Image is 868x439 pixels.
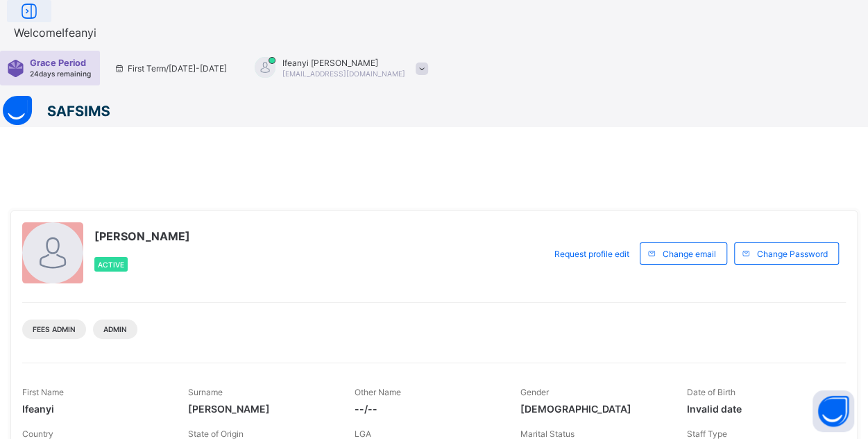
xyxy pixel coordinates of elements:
span: Other Name [355,387,401,397]
span: Active [98,260,124,269]
span: Invalid date [687,403,832,415]
span: Change Password [757,249,828,259]
span: Staff Type [687,429,727,439]
span: LGA [355,429,371,439]
span: Marital Status [520,429,575,439]
span: Gender [520,387,549,397]
span: 24 days remaining [30,69,91,78]
span: Ifeanyi [22,403,167,415]
span: [PERSON_NAME] [94,229,190,243]
span: [DEMOGRAPHIC_DATA] [520,403,665,415]
span: Welcome Ifeanyi [14,26,96,40]
span: First Name [22,387,64,397]
span: Ifeanyi [PERSON_NAME] [282,58,405,68]
span: Surname [188,387,223,397]
button: Open asap [812,390,854,432]
img: safsims [3,96,110,125]
span: [EMAIL_ADDRESS][DOMAIN_NAME] [282,69,405,78]
span: Request profile edit [554,249,629,259]
div: IfeanyiNtomchukwu [241,57,435,80]
span: session/term information [114,63,227,74]
span: [PERSON_NAME] [188,403,333,415]
span: State of Origin [188,429,244,439]
span: Grace Period [30,58,86,68]
span: Change email [663,249,716,259]
span: Admin [103,325,127,333]
span: Country [22,429,53,439]
span: Date of Birth [687,387,735,397]
span: Fees Admin [33,325,76,333]
img: sticker-purple.71386a28dfed39d6af7621340158ba97.svg [7,60,24,77]
span: --/-- [355,403,500,415]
